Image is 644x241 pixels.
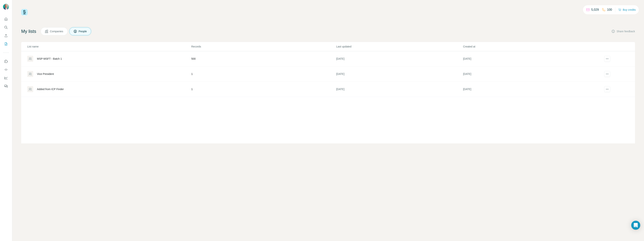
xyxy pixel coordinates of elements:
[591,8,599,12] p: 5,029
[336,51,463,66] td: [DATE]
[37,72,54,76] div: Vice President
[191,51,336,66] td: 500
[463,45,590,48] p: Created at
[463,82,590,97] td: [DATE]
[336,66,463,82] td: [DATE]
[3,24,9,31] button: Search
[463,66,590,82] td: [DATE]
[3,58,9,65] button: Use Surfe on LinkedIn
[21,9,28,15] img: Surfe Logo
[27,45,191,48] p: List name
[611,29,635,33] button: Share feedback
[604,56,610,62] button: actions
[3,32,9,39] button: Enrich CSV
[3,75,9,81] button: Dashboard
[3,4,9,10] img: Avatar
[191,82,336,97] td: 1
[191,66,336,82] td: 1
[336,82,463,97] td: [DATE]
[3,16,9,23] button: Quick start
[50,29,64,33] span: Companies
[618,7,636,12] button: Buy credits
[604,71,610,77] button: actions
[191,45,336,48] p: Records
[3,83,9,90] button: Feedback
[3,41,9,47] button: My lists
[79,29,87,33] span: People
[21,28,36,34] h4: My lists
[604,86,610,92] button: actions
[336,45,463,48] p: Last updated
[37,87,64,91] div: Added from ICP Finder
[3,66,9,73] button: Use Surfe API
[631,221,640,230] div: Open Intercom Messenger
[37,57,62,61] div: MSP-MSFT - Batch 1
[463,51,590,66] td: [DATE]
[607,8,612,12] p: 100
